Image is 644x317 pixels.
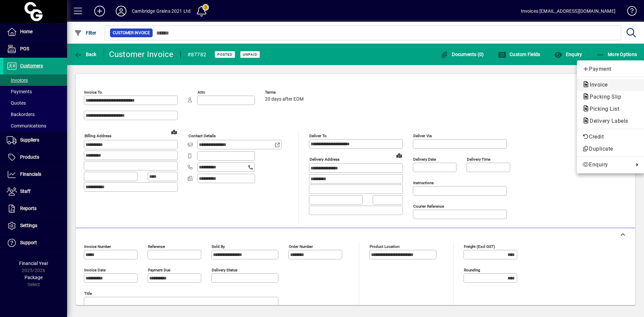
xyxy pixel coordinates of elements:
span: Duplicate [582,145,639,153]
span: Packing Slip [582,94,625,100]
span: Picking List [582,106,623,112]
span: Payment [582,65,639,73]
span: Delivery Labels [582,118,632,124]
span: Enquiry [582,161,631,169]
span: Credit [582,133,639,141]
button: Add customer payment [577,63,644,75]
span: Invoice [582,82,611,88]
